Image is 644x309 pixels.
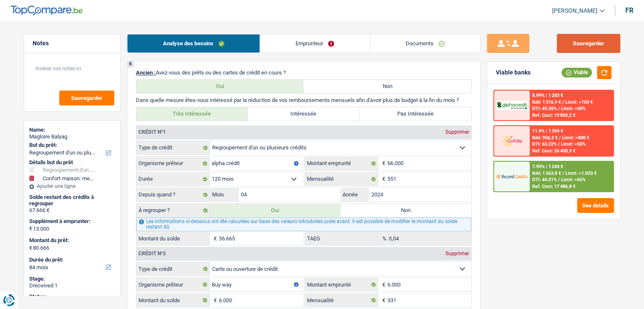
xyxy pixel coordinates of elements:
[532,184,575,189] div: Ref. Cost: 17 486,8 €
[29,276,115,282] div: Stage:
[136,204,210,217] label: À regrouper ?
[305,157,378,170] label: Montant emprunté
[260,34,370,52] a: Emprunteur
[577,198,614,213] button: See details
[558,141,560,147] span: /
[378,172,387,186] span: €
[136,69,156,76] span: Ancien :
[496,133,528,149] img: Cofidis
[136,293,210,307] label: Montant du solde
[210,204,341,217] label: Oui
[561,141,586,147] span: Limit: <50%
[443,251,471,256] div: Supprimer
[29,159,115,166] div: Détails but du prêt
[29,282,115,289] div: Dreceived 1
[136,188,210,201] label: Depuis quand ?
[136,69,472,76] p: Avez-vous des prêts ou des cartes de crédit en cours ?
[370,34,480,52] a: Documents
[532,171,561,176] span: NAI: 1 563,8 €
[496,168,528,184] img: Record Credits
[532,135,558,141] span: NAI: 956,2 €
[304,80,471,93] label: Non
[378,293,387,307] span: €
[532,141,557,147] span: DTI: 63.22%
[136,130,168,135] div: Crédit nº1
[29,142,113,149] label: But du prêt:
[532,113,575,118] div: Ref. Cost: 19 805,2 €
[496,101,528,110] img: AlphaCredit
[562,171,564,176] span: /
[532,99,561,105] span: NAI: 1 316,9 €
[29,207,115,214] div: 67.666 €
[29,257,113,263] label: Durée du prêt:
[136,218,471,231] div: Les informations ci-dessous ont été calculées sur base des valeurs introduites juste avant. Il es...
[136,232,210,245] label: Montant du solde
[369,188,471,201] input: AAAA
[29,194,115,207] div: Solde restant des crédits à regrouper
[210,293,219,307] span: €
[305,293,378,307] label: Mensualité
[136,107,248,121] label: Très Intéressée
[136,251,168,256] div: Crédit nº2
[378,278,387,291] span: €
[239,188,341,201] input: MM
[29,225,32,232] span: €
[136,262,210,276] label: Type de crédit
[561,177,586,182] span: Limit: <65%
[559,135,561,141] span: /
[29,133,115,140] div: Magloire Balyag
[29,237,113,244] label: Montant du prêt:
[136,278,210,291] label: Organisme prêteur
[359,107,471,121] label: Pas Intéressée
[305,172,378,186] label: Mensualité
[561,106,586,111] span: Limit: <60%
[71,95,102,101] span: Sauvegarder
[136,97,472,103] p: Dans quelle mesure êtes-vous intéressé par la réduction de vos remboursements mensuels afin d'avo...
[29,183,115,189] div: Ajouter une ligne
[532,93,563,98] div: 8.99% | 1 283 €
[496,69,531,76] div: Viable banks
[210,232,219,245] span: €
[378,157,387,170] span: €
[59,91,114,105] button: Sauvegarder
[127,61,134,67] div: 6
[305,278,378,291] label: Montant emprunté
[558,106,560,111] span: /
[443,130,471,135] div: Supprimer
[33,40,112,47] h5: Notes
[532,106,557,111] span: DTI: 49.35%
[532,177,557,182] span: DTI: 44.31%
[136,172,210,186] label: Durée
[136,80,304,93] label: Oui
[29,293,115,300] div: Status:
[625,6,633,14] div: fr
[29,218,113,225] label: Supplément à emprunter:
[532,148,575,154] div: Ref. Cost: 26 400,9 €
[136,141,210,154] label: Type de crédit
[248,107,359,121] label: Intéressée
[565,99,593,105] span: Limit: >750 €
[532,128,563,134] div: 11.9% | 1 394 €
[552,7,597,14] span: [PERSON_NAME]
[136,157,210,170] label: Organisme prêteur
[29,127,115,133] div: Name:
[558,177,560,182] span: /
[562,99,564,105] span: /
[11,6,83,16] img: TopCompare Logo
[565,171,597,176] span: Limit: >1.033 €
[210,188,239,201] label: Mois
[378,232,389,245] span: %
[305,232,378,245] label: TAEG
[340,204,471,217] label: Non
[532,164,563,169] div: 7.95% | 1 244 €
[29,245,32,251] span: €
[545,4,605,18] a: [PERSON_NAME]
[562,135,589,141] span: Limit: >800 €
[340,188,369,201] label: Année
[557,34,620,53] button: Sauvegarder
[127,34,260,52] a: Analyse des besoins
[561,68,592,77] div: Viable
